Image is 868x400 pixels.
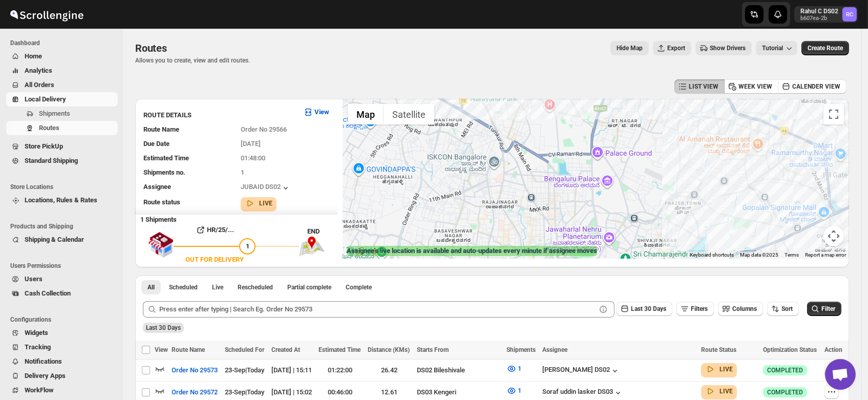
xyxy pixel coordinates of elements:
span: Last 30 Days [631,305,666,312]
span: Order No 29573 [172,365,218,375]
span: Shipments no. [143,169,185,176]
button: Users [6,272,118,286]
span: Analytics [25,67,52,74]
div: 12.61 [368,387,411,397]
button: [PERSON_NAME] DS02 [542,366,620,376]
button: 1 [500,383,527,399]
span: COMPLETED [767,388,803,396]
span: Live [212,283,223,291]
span: WorkFlow [25,386,54,394]
span: Complete [346,283,372,291]
button: LIVE [245,198,272,208]
button: Soraf uddin lasker DS03 [542,388,623,398]
span: Route Name [143,125,179,133]
div: [DATE] | 15:02 [271,387,313,397]
b: LIVE [259,200,272,207]
span: Show Drivers [710,44,746,52]
span: Store PickUp [25,142,63,150]
span: Locations, Rules & Rates [25,196,97,204]
span: Notifications [25,357,62,365]
span: Hide Map [617,44,643,52]
span: Map data ©2025 [740,252,778,258]
button: Widgets [6,326,118,340]
span: 1 [241,169,244,176]
span: Last 30 Days [146,324,181,331]
b: 1 Shipments [135,210,177,223]
button: LIVE [705,364,733,374]
span: Shipping & Calendar [25,236,84,243]
button: Home [6,49,118,64]
text: RC [846,11,853,18]
button: Order No 29573 [165,362,224,378]
button: JUBAID DS02 [241,183,291,193]
span: 01:48:00 [241,154,265,162]
span: Shipments [39,110,70,117]
span: Delivery Apps [25,372,66,380]
button: Export [653,41,691,55]
button: WEEK VIEW [724,79,778,94]
span: 23-Sep | Today [225,366,264,374]
span: Create Route [808,44,843,52]
span: Export [667,44,685,52]
span: Local Delivery [25,95,66,103]
b: HR/25/... [207,226,234,234]
button: Notifications [6,354,118,369]
span: LIST VIEW [689,82,718,91]
span: Store Locations [10,183,118,191]
a: Terms (opens in new tab) [785,252,799,258]
span: Dashboard [10,39,118,47]
button: Filter [807,302,841,316]
div: [DATE] | 15:11 [271,365,313,375]
button: Map action label [610,41,649,55]
span: 1 [518,365,521,372]
span: Users [25,275,43,283]
p: Allows you to create, view and edit routes. [135,56,250,65]
button: HR/25/... [174,222,256,238]
span: Widgets [25,329,48,336]
span: Routes [39,124,59,132]
b: LIVE [719,388,733,395]
span: Action [824,346,842,353]
span: Rahul C DS02 [842,7,857,22]
span: Optimization Status [763,346,817,353]
button: Show satellite imagery [384,104,434,124]
button: Shipping & Calendar [6,233,118,247]
span: Products and Shipping [10,222,118,230]
span: Cash Collection [25,289,71,297]
span: All Orders [25,81,54,89]
img: trip_end.png [299,237,325,256]
button: All routes [141,280,161,294]
button: Sort [767,302,799,316]
span: 23-Sep | Today [225,388,264,396]
label: Assignee's live location is available and auto-updates every minute if assignee moves [347,246,597,256]
span: Tutorial [762,45,783,52]
button: Last 30 Days [617,302,672,316]
button: Shipments [6,107,118,121]
span: Route Name [172,346,205,353]
span: Rescheduled [238,283,273,291]
div: 26.42 [368,365,411,375]
button: LIVE [705,386,733,396]
button: 1 [500,361,527,377]
button: User menu [794,6,858,23]
button: All Orders [6,78,118,92]
p: Rahul C DS02 [800,7,838,15]
img: shop.svg [148,225,174,265]
button: Map camera controls [823,226,844,246]
span: Scheduled [169,283,198,291]
span: CALENDER VIEW [792,82,840,91]
span: [DATE] [241,140,261,148]
button: Locations, Rules & Rates [6,193,118,207]
a: Report a map error [805,252,846,258]
button: Create Route [801,41,849,55]
div: Open chat [825,359,856,390]
button: Keyboard shortcuts [690,251,734,259]
div: 00:46:00 [319,387,362,397]
span: Starts From [417,346,449,353]
div: DS03 Kengeri [417,387,500,397]
button: Show Drivers [695,41,752,55]
button: Delivery Apps [6,369,118,383]
span: Assignee [542,346,567,353]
